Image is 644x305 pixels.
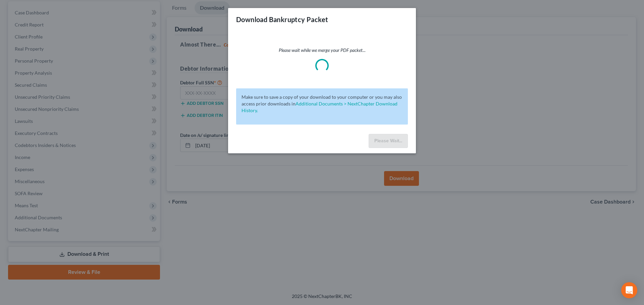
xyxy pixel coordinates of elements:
[621,282,637,298] div: Open Intercom Messenger
[369,134,408,148] button: Please Wait...
[236,47,408,54] p: Please wait while we merge your PDF packet...
[374,138,402,144] span: Please Wait...
[241,101,397,113] a: Additional Documents > NextChapter Download History.
[241,94,402,114] p: Make sure to save a copy of your download to your computer or you may also access prior downloads in
[236,15,328,24] h3: Download Bankruptcy Packet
